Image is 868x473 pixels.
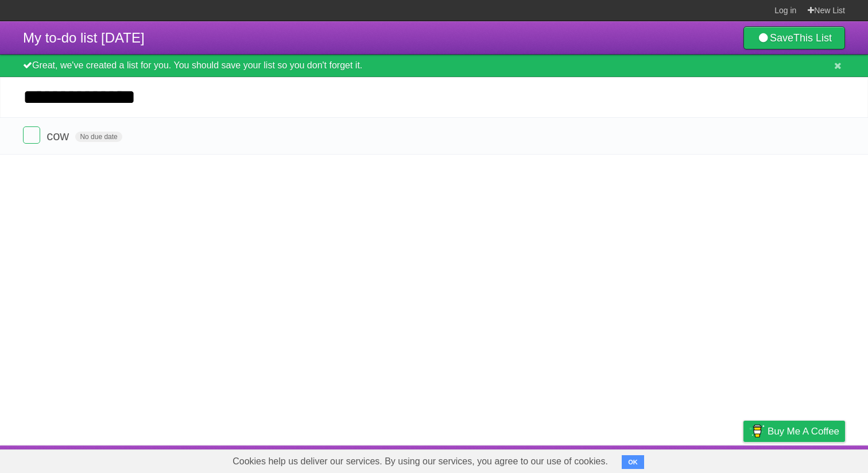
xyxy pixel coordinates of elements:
[622,455,644,469] button: OK
[75,132,122,142] span: No due date
[46,129,72,143] span: cow
[591,448,615,470] a: About
[749,421,765,441] img: Buy me a coffee
[773,448,845,470] a: Suggest a feature
[768,421,839,441] span: Buy me a coffee
[221,450,619,473] span: Cookies help us deliver our services. By using our services, you agree to our use of cookies.
[689,448,715,470] a: Terms
[23,126,40,144] label: Done
[793,32,832,44] b: This List
[743,421,845,442] a: Buy me a coffee
[728,448,758,470] a: Privacy
[23,30,145,45] span: My to-do list [DATE]
[629,448,675,470] a: Developers
[743,26,845,49] a: SaveThis List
